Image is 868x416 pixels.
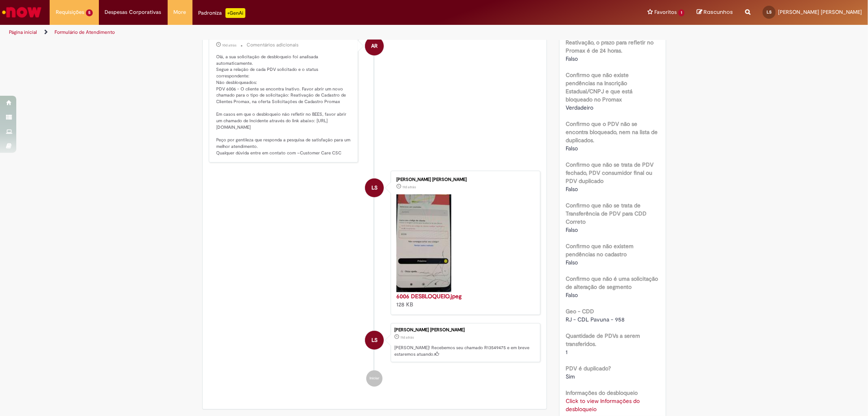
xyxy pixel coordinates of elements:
[396,292,532,308] div: 128 KB
[654,8,677,16] span: Favoritos
[105,8,162,16] span: Despesas Corporativas
[209,323,541,362] li: Luis Estrela De Santana
[566,332,640,348] b: Quantidade de PDVs a serem transferidos.
[566,373,575,380] span: Sim
[697,9,733,16] a: Rascunhos
[216,54,352,156] p: Olá, a sua solicitação de desbloqueio foi analisada automaticamente. Segue a relação de cada PDV ...
[225,8,245,18] p: +GenAi
[394,345,536,357] p: [PERSON_NAME]! Recebemos seu chamado R13549475 e em breve estaremos atuando.
[566,389,638,396] b: Informações do desbloqueio
[566,316,625,323] span: RJ - CDL Pavuna - 958
[566,259,578,266] span: Falso
[56,8,84,16] span: Requisições
[394,328,536,332] div: [PERSON_NAME] [PERSON_NAME]
[9,29,37,35] a: Página inicial
[55,29,115,35] a: Formulário de Atendimento
[566,275,658,291] b: Confirmo que não é uma solicitação de alteração de segmento
[566,120,658,144] b: Confirmo que o PDV não se encontra bloqueado, nem na lista de duplicados.
[566,22,654,54] b: Estou ciente que após o encerramento do chamado de Reativação, o prazo para refletir no Promax é ...
[778,9,862,15] span: [PERSON_NAME] [PERSON_NAME]
[566,55,578,62] span: Falso
[400,335,414,340] time: 19/09/2025 09:25:32
[566,308,594,315] b: Geo - CDD
[767,9,772,15] span: LS
[199,8,245,18] div: Padroniza
[396,177,532,182] div: [PERSON_NAME] [PERSON_NAME]
[372,178,378,198] span: LS
[704,8,733,16] span: Rascunhos
[365,37,384,55] div: Ambev RPA
[6,25,573,40] ul: Trilhas de página
[566,145,578,152] span: Falso
[247,42,299,48] small: Comentários adicionais
[566,397,640,413] a: Click to view Informações do desbloqueio
[372,330,378,350] span: LS
[566,185,578,193] span: Falso
[566,161,654,185] b: Confirmo que não se trata de PDV fechado, PDV consumidor final ou PDV duplicado
[371,36,378,56] span: AR
[223,43,237,48] span: 10d atrás
[223,43,237,48] time: 19/09/2025 21:24:47
[566,104,593,111] span: Verdadeiro
[566,348,568,356] span: 1
[566,202,647,225] b: Confirmo que não se trata de Transferência de PDV para CDD Correto
[402,185,416,189] time: 19/09/2025 09:24:56
[1,4,43,20] img: ServiceNow
[396,293,461,300] a: 6006 DESBLOQUEIO.jpeg
[566,365,611,372] b: PDV é duplicado?
[566,242,634,258] b: Confirmo que não existem pendências no cadastro
[402,185,416,189] span: 11d atrás
[678,9,684,16] span: 1
[365,178,384,197] div: Luis Estrela De Santana
[86,9,93,16] span: 5
[566,291,578,299] span: Falso
[365,331,384,350] div: Luis Estrela De Santana
[566,71,632,103] b: Confirmo que não existe pendências na Inscrição Estadual/CNPJ e que está bloqueado no Promax
[400,335,414,340] span: 11d atrás
[174,8,186,16] span: More
[566,226,578,233] span: Falso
